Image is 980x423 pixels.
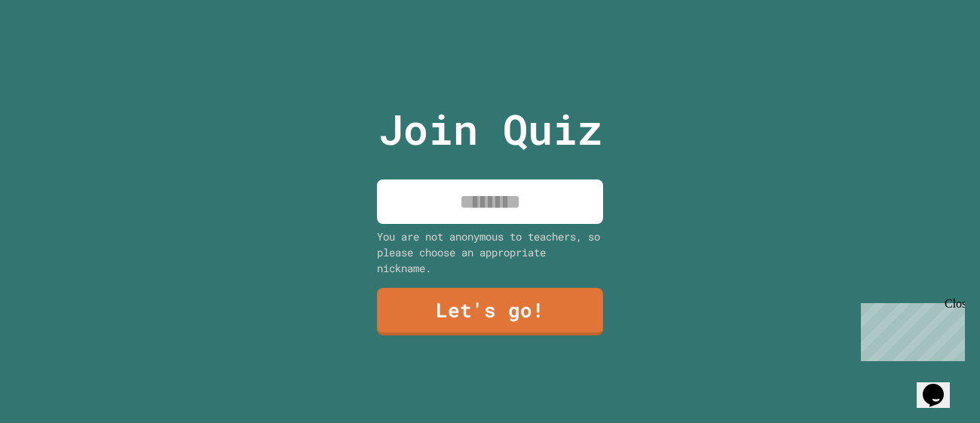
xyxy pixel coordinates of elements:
[917,363,965,408] iframe: chat widget
[377,228,603,276] div: You are not anonymous to teachers, so please choose an appropriate nickname.
[378,98,602,161] p: Join Quiz
[6,6,104,96] div: Chat with us now!Close
[855,297,965,361] iframe: chat widget
[377,288,603,336] a: Let's go!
